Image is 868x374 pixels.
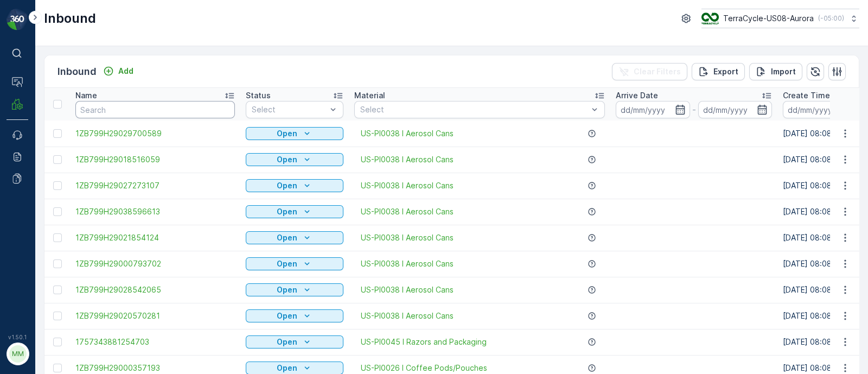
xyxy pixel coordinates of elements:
[246,205,343,218] button: Open
[360,104,588,115] p: Select
[75,180,235,191] a: 1ZB799H29027273107
[75,258,235,269] a: 1ZB799H29000793702
[361,363,487,373] a: US-PI0026 I Coffee Pods/Pouches
[7,334,28,340] span: v 1.50.1
[701,9,859,28] button: TerraCycle-US08-Aurora(-05:00)
[361,258,454,269] a: US-PI0038 I Aerosol Cans
[246,309,343,322] button: Open
[53,338,62,346] div: Toggle Row Selected
[75,337,235,347] a: 1757343881254703
[53,286,62,294] div: Toggle Row Selected
[44,10,96,27] p: Inbound
[118,66,133,77] p: Add
[701,12,719,24] img: image_ci7OI47.png
[75,363,235,373] a: 1ZB799H29000357193
[616,90,658,101] p: Arrive Date
[246,231,343,244] button: Open
[75,232,235,243] a: 1ZB799H29021854124
[53,259,62,268] div: Toggle Row Selected
[612,63,687,80] button: Clear Filters
[361,180,454,191] a: US-PI0038 I Aerosol Cans
[53,129,62,138] div: Toggle Row Selected
[749,63,802,80] button: Import
[277,180,297,191] p: Open
[277,284,297,295] p: Open
[783,90,830,101] p: Create Time
[361,206,454,217] a: US-PI0038 I Aerosol Cans
[53,207,62,216] div: Toggle Row Selected
[771,66,796,77] p: Import
[361,337,487,347] a: US-PI0045 I Razors and Packaging
[277,232,297,243] p: Open
[616,101,690,118] input: dd/mm/yyyy
[723,13,814,24] p: TerraCycle-US08-Aurora
[252,104,327,115] p: Select
[361,154,454,165] a: US-PI0038 I Aerosol Cans
[692,63,745,80] button: Export
[246,335,343,348] button: Open
[246,127,343,140] button: Open
[634,66,681,77] p: Clear Filters
[361,310,454,321] a: US-PI0038 I Aerosol Cans
[361,284,454,295] a: US-PI0038 I Aerosol Cans
[7,343,28,365] button: MM
[246,153,343,166] button: Open
[277,154,297,165] p: Open
[53,233,62,242] div: Toggle Row Selected
[277,206,297,217] p: Open
[692,103,696,116] p: -
[9,345,27,363] div: MM
[75,128,235,139] a: 1ZB799H29029700589
[277,337,297,347] p: Open
[75,206,235,217] a: 1ZB799H29038596613
[7,9,28,30] img: logo
[246,179,343,192] button: Open
[75,154,235,165] a: 1ZB799H29018516059
[75,284,235,295] a: 1ZB799H29028542065
[246,90,271,101] p: Status
[53,312,62,320] div: Toggle Row Selected
[53,364,62,372] div: Toggle Row Selected
[75,101,235,118] input: Search
[277,128,297,139] p: Open
[58,64,97,79] p: Inbound
[783,101,857,118] input: dd/mm/yyyy
[53,181,62,190] div: Toggle Row Selected
[277,258,297,269] p: Open
[361,128,454,139] a: US-PI0038 I Aerosol Cans
[361,232,454,243] a: US-PI0038 I Aerosol Cans
[246,257,343,270] button: Open
[53,155,62,164] div: Toggle Row Selected
[818,14,844,23] p: ( -05:00 )
[277,310,297,321] p: Open
[713,66,738,77] p: Export
[277,363,297,373] p: Open
[99,65,138,78] button: Add
[246,283,343,296] button: Open
[698,101,773,118] input: dd/mm/yyyy
[354,90,385,101] p: Material
[75,90,97,101] p: Name
[75,310,235,321] a: 1ZB799H29020570281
